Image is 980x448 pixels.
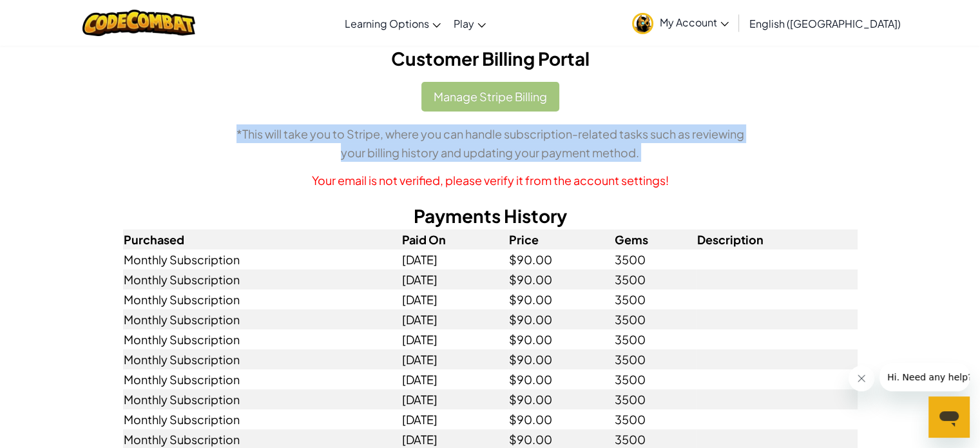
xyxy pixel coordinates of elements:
[614,289,697,309] td: 3500
[123,229,401,249] th: Purchased
[123,269,401,289] td: Monthly Subscription
[626,3,735,43] a: My Account
[123,124,858,162] p: *This will take you to Stripe, where you can handle subscription-related tasks such as reviewing ...
[401,269,508,289] td: [DATE]
[401,229,508,249] th: Paid On
[123,289,401,309] td: Monthly Subscription
[338,6,447,41] a: Learning Options
[508,229,614,249] th: Price
[660,15,729,29] span: My Account
[632,13,653,34] img: avatar
[508,269,614,289] td: $90.00
[123,329,401,349] td: Monthly Subscription
[82,10,195,36] img: CodeCombat logo
[743,6,907,41] a: English ([GEOGRAPHIC_DATA])
[8,9,93,19] span: Hi. Need any help?
[447,6,492,41] a: Play
[508,389,614,409] td: $90.00
[123,389,401,409] td: Monthly Subscription
[614,329,697,349] td: 3500
[401,309,508,329] td: [DATE]
[401,349,508,369] td: [DATE]
[849,365,874,391] iframe: Close message
[401,409,508,429] td: [DATE]
[401,369,508,389] td: [DATE]
[928,396,970,438] iframe: Button to launch messaging window
[123,249,401,269] td: Monthly Subscription
[614,309,697,329] td: 3500
[123,45,858,72] h2: Customer Billing Portal
[401,249,508,269] td: [DATE]
[123,349,401,369] td: Monthly Subscription
[454,17,474,30] span: Play
[123,409,401,429] td: Monthly Subscription
[614,269,697,289] td: 3500
[614,229,697,249] th: Gems
[401,329,508,349] td: [DATE]
[508,309,614,329] td: $90.00
[614,249,697,269] td: 3500
[401,389,508,409] td: [DATE]
[508,369,614,389] td: $90.00
[614,369,697,389] td: 3500
[508,349,614,369] td: $90.00
[508,329,614,349] td: $90.00
[123,202,858,229] h2: Payments History
[879,363,970,391] iframe: Message from company
[508,409,614,429] td: $90.00
[345,17,429,30] span: Learning Options
[123,309,401,329] td: Monthly Subscription
[123,369,401,389] td: Monthly Subscription
[508,249,614,269] td: $90.00
[614,349,697,369] td: 3500
[401,289,508,309] td: [DATE]
[614,409,697,429] td: 3500
[749,17,901,30] span: English ([GEOGRAPHIC_DATA])
[697,229,857,249] th: Description
[614,389,697,409] td: 3500
[123,171,858,190] p: Your email is not verified, please verify it from the account settings!
[508,289,614,309] td: $90.00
